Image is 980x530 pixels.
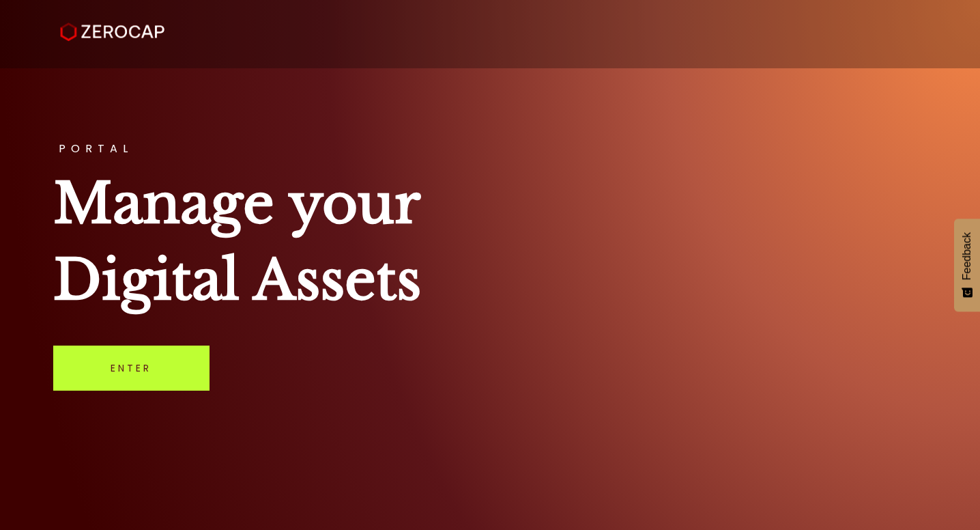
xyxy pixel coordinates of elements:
[53,346,210,391] a: Enter
[954,219,980,311] button: Feedback - Show survey
[53,143,927,154] h3: PORTAL
[961,232,973,280] span: Feedback
[60,23,164,42] img: ZeroCap
[53,165,927,318] h1: Manage your Digital Assets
